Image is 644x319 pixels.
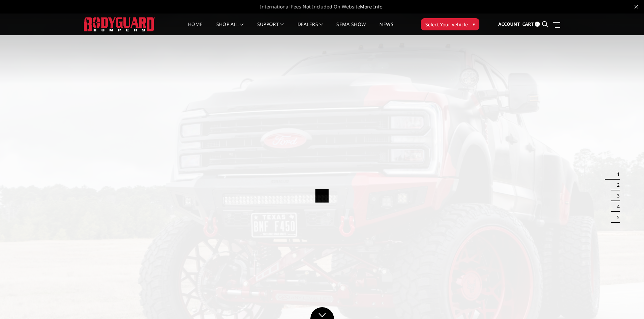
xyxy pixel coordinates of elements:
a: SEMA Show [336,22,366,35]
a: More Info [360,3,382,10]
button: 3 of 5 [613,190,620,201]
span: Select Your Vehicle [425,21,468,28]
a: Dealers [297,22,323,35]
button: 5 of 5 [613,212,620,223]
span: Account [498,21,520,27]
span: Cart [522,21,534,27]
a: Support [257,22,284,35]
button: 2 of 5 [613,180,620,190]
span: ▾ [473,21,475,28]
span: 0 [535,22,540,27]
a: Click to Down [310,307,334,319]
a: Cart 0 [522,15,540,33]
img: BODYGUARD BUMPERS [84,17,155,31]
a: Home [188,22,202,35]
button: 4 of 5 [613,201,620,212]
a: shop all [216,22,244,35]
a: News [379,22,393,35]
button: 1 of 5 [613,169,620,180]
button: Select Your Vehicle [421,18,479,30]
a: Account [498,15,520,33]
